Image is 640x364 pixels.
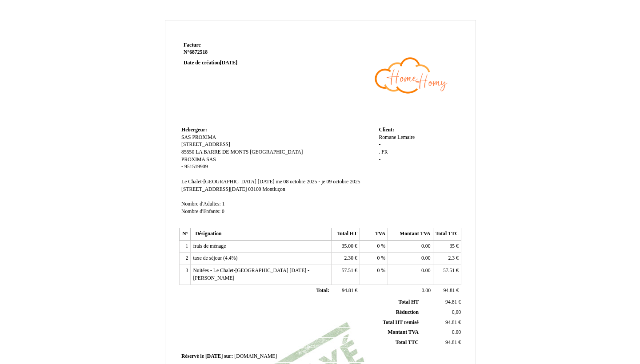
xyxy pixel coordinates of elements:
[181,142,230,147] span: [STREET_ADDRESS]
[342,243,353,249] span: 35.00
[332,240,360,253] td: €
[360,240,388,253] td: %
[397,135,415,140] span: Lemaire
[388,329,419,335] span: Montant TVA
[180,265,191,285] td: 3
[184,164,208,170] span: 951519909
[445,320,457,325] span: 94.81
[381,149,388,155] span: FR
[420,317,463,328] td: €
[379,142,380,147] span: -
[452,329,461,335] span: 0.00
[360,228,388,241] th: TVA
[234,353,277,359] span: [DOMAIN_NAME]
[433,265,461,285] td: €
[399,299,419,305] span: Total HT
[379,135,396,140] span: Romane
[332,265,360,285] td: €
[224,353,233,359] span: sur:
[396,340,419,345] span: Total TTC
[445,299,457,305] span: 94.81
[377,268,380,273] span: 0
[332,253,360,265] td: €
[193,243,226,249] span: frais de ménage
[180,253,191,265] td: 2
[180,240,191,253] td: 1
[276,179,360,185] span: me 08 octobre 2025 - je 09 octobre 2025
[181,179,274,185] span: Le Chalet-[GEOGRAPHIC_DATA] [DATE]
[248,186,261,192] span: 03100
[433,253,461,265] td: €
[360,42,459,108] img: logo
[377,243,380,249] span: 0
[181,186,247,192] span: [STREET_ADDRESS][DATE]
[448,255,455,261] span: 2.3
[263,186,285,192] span: Montluçon
[420,338,463,348] td: €
[396,309,419,315] span: Réduction
[332,228,360,241] th: Total HT
[193,255,237,261] span: taxe de séjour (4.4%)
[360,253,388,265] td: %
[181,209,220,214] span: Nombre d'Enfants:
[421,268,430,273] span: 0.00
[344,255,353,261] span: 2.30
[449,243,455,249] span: 35
[433,240,461,253] td: €
[181,157,205,162] span: PROXIMA
[360,265,388,285] td: %
[181,135,216,140] span: SAS PROXIMA
[222,209,224,214] span: 0
[388,228,433,241] th: Montant TVA
[332,285,360,297] td: €
[443,288,455,293] span: 94.81
[181,164,183,170] span: -
[379,127,394,133] span: Client:
[443,268,455,273] span: 57.51
[420,297,463,307] td: €
[422,288,431,293] span: 0.00
[184,49,290,56] strong: N°
[193,268,309,281] span: Nuitées - Le Chalet-[GEOGRAPHIC_DATA] [DATE] - [PERSON_NAME]
[196,149,248,155] span: LA BARRE DE MONTS
[189,49,208,55] span: 6872518
[181,353,204,359] span: Réservé le
[184,42,201,48] span: Facture
[180,228,191,241] th: N°
[433,285,461,297] td: €
[342,268,353,273] span: 57.51
[184,60,237,66] strong: Date de création
[383,320,419,325] span: Total HT remisé
[222,201,225,207] span: 1
[379,149,380,155] span: .
[379,157,380,162] span: -
[181,201,221,207] span: Nombre d'Adultes:
[421,243,430,249] span: 0.00
[452,309,461,315] span: 0,00
[250,149,303,155] span: [GEOGRAPHIC_DATA]
[316,288,329,293] span: Total:
[181,127,207,133] span: Hebergeur:
[421,255,430,261] span: 0.00
[206,157,216,162] span: SAS
[342,288,353,293] span: 94.81
[445,340,457,345] span: 94.81
[181,149,194,155] span: 85550
[433,228,461,241] th: Total TTC
[205,353,223,359] span: [DATE]
[191,228,332,241] th: Désignation
[220,60,237,66] span: [DATE]
[377,255,380,261] span: 0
